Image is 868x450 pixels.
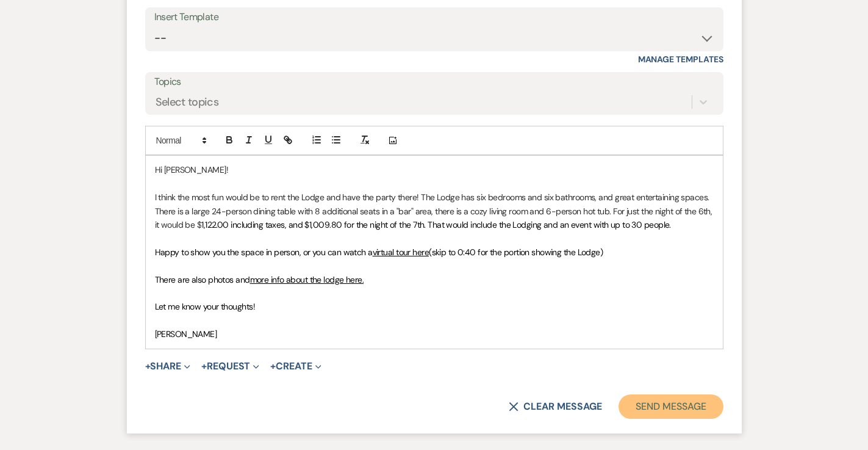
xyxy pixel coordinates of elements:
span: Happy to show you the space in person, or you can watch a [155,247,373,258]
button: Share [145,361,191,371]
span: + [270,361,276,371]
span: [PERSON_NAME] [155,328,217,339]
button: Create [270,361,321,371]
span: + [145,361,151,371]
span: (skip to 0:40 for the portion showing the Lodge) [429,247,603,258]
span: + [201,361,207,371]
p: Hi [PERSON_NAME]! [155,163,714,176]
p: I think the most fun would be to rent the Lodge and have the party there! The Lodge has six bedro... [155,191,714,231]
span: Let me know your thoughts! [155,301,255,312]
a: virtual tour here [373,247,429,258]
button: Clear message [509,402,601,412]
a: Manage Templates [638,54,723,65]
button: Send Message [619,394,723,419]
span: 1,122.00 including taxes, and $1,009.80 for the night of the 7th. That would include the Lodging ... [201,219,671,230]
div: Insert Template [154,9,714,26]
div: Select topics [156,94,219,111]
span: There are also photos and [155,274,250,285]
a: more info about the lodge here. [250,274,364,285]
label: Topics [154,73,714,91]
button: Request [201,361,259,371]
